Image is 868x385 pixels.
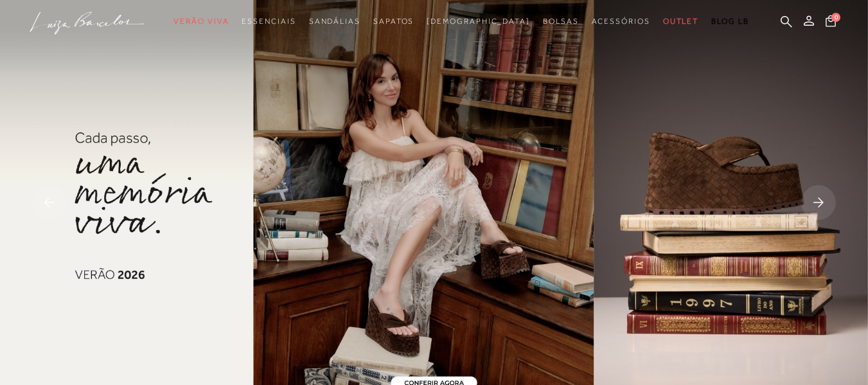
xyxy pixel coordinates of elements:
[242,17,296,26] span: Essenciais
[543,17,579,26] span: Bolsas
[711,17,748,26] span: BLOG LB
[427,10,530,33] a: noSubCategoriesText
[373,17,414,26] span: Sapatos
[242,10,296,33] a: noSubCategoriesText
[711,10,748,33] a: BLOG LB
[592,10,650,33] a: noSubCategoriesText
[173,17,229,26] span: Verão Viva
[173,10,229,33] a: noSubCategoriesText
[543,10,579,33] a: noSubCategoriesText
[663,17,699,26] span: Outlet
[427,17,530,26] span: [DEMOGRAPHIC_DATA]
[309,10,360,33] a: noSubCategoriesText
[309,17,360,26] span: Sandálias
[663,10,699,33] a: noSubCategoriesText
[373,10,414,33] a: noSubCategoriesText
[592,17,650,26] span: Acessórios
[831,13,840,22] span: 0
[822,14,840,31] button: 0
